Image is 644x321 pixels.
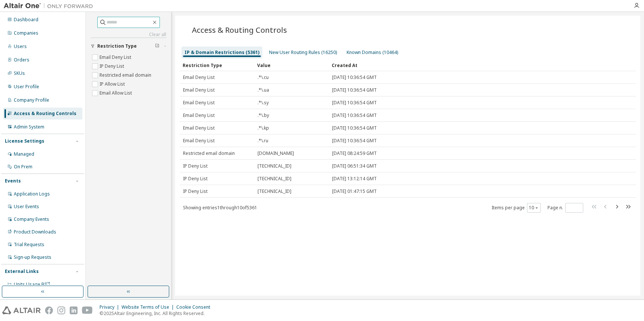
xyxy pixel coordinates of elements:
span: [DATE] 10:36:54 GMT [332,125,377,131]
div: Companies [14,30,38,36]
div: Dashboard [14,17,38,23]
span: [DATE] 10:36:54 GMT [332,112,377,118]
img: Altair One [4,2,97,10]
div: New User Routing Rules (16250) [269,50,337,55]
div: Users [14,44,27,50]
span: Showing entries 1 through 10 of 5361 [183,204,257,211]
span: [DATE] 13:12:14 GMT [332,176,377,182]
span: Items per page [492,203,541,213]
span: [TECHNICAL_ID] [258,188,291,194]
p: © 2025 Altair Engineering, Inc. All Rights Reserved. [100,310,215,317]
span: IP Deny List [183,188,208,194]
span: Access & Routing Controls [192,25,287,35]
span: Restricted email domain [183,150,235,156]
label: Email Deny List [100,53,133,62]
div: Known Domains (10464) [347,50,398,55]
span: .*\.by [258,112,269,118]
div: Product Downloads [14,229,56,235]
span: Page n. [547,203,583,213]
span: IP Deny List [183,163,208,169]
span: IP Deny List [183,176,208,182]
div: IP & Domain Restrictions (5361) [184,50,259,55]
div: User Profile [14,84,39,90]
span: .*\.ua [258,87,269,93]
span: Email Deny List [183,87,215,93]
span: [DATE] 10:36:54 GMT [332,100,377,106]
span: [DATE] 10:36:54 GMT [332,87,377,93]
span: Email Deny List [183,125,215,131]
span: [DATE] 08:24:59 GMT [332,150,377,156]
div: Application Logs [14,191,50,197]
div: Trial Requests [14,242,44,248]
img: youtube.svg [82,306,93,314]
label: Restricted email domain [100,71,153,80]
div: Privacy [100,304,121,310]
div: Sign-up Requests [14,254,51,260]
div: External Links [5,268,39,274]
label: IP Allow List [100,80,126,89]
div: Events [5,178,21,184]
a: Clear all [91,32,166,38]
div: On Prem [14,164,32,170]
span: [DOMAIN_NAME] [258,150,294,156]
div: Company Events [14,216,49,222]
span: [DATE] 06:51:34 GMT [332,163,377,169]
div: Admin System [14,124,44,130]
span: .*\.sy [258,100,269,106]
div: Managed [14,151,34,157]
div: Orders [14,57,29,63]
button: 10 [529,205,539,211]
span: [DATE] 10:36:54 GMT [332,74,377,80]
div: Website Terms of Use [121,304,176,310]
label: IP Deny List [100,62,126,71]
span: Units Usage BI [14,281,50,287]
span: [TECHNICAL_ID] [258,176,291,182]
span: Email Deny List [183,112,215,118]
span: .*\.kp [258,125,269,131]
span: Clear filter [155,43,160,49]
span: Email Deny List [183,74,215,80]
span: Email Deny List [183,138,215,144]
img: facebook.svg [45,306,53,314]
img: instagram.svg [57,306,65,314]
span: Email Deny List [183,100,215,106]
div: SKUs [14,70,25,76]
img: altair_logo.svg [2,306,41,314]
span: [TECHNICAL_ID] [258,163,291,169]
div: Restriction Type [183,59,251,71]
span: Restriction Type [97,43,137,49]
div: Value [257,59,326,71]
img: linkedin.svg [70,306,78,314]
label: Email Allow List [100,89,133,98]
span: [DATE] 10:36:54 GMT [332,138,377,144]
div: Cookie Consent [176,304,215,310]
div: Created At [332,59,615,71]
div: Company Profile [14,97,49,103]
button: Restriction Type [91,38,166,54]
div: Access & Routing Controls [14,111,76,117]
span: .*\.ru [258,138,268,144]
div: License Settings [5,138,44,144]
div: User Events [14,204,39,210]
span: .*\.cu [258,74,269,80]
span: [DATE] 01:47:15 GMT [332,188,377,194]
